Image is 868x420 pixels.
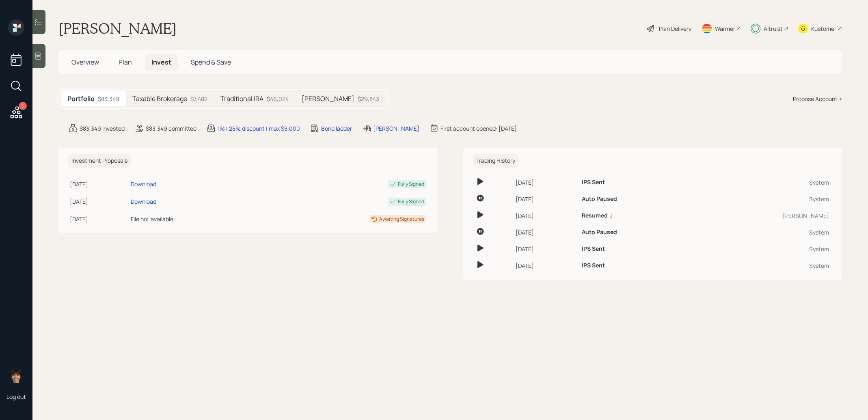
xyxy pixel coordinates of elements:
[58,19,177,37] h1: [PERSON_NAME]
[694,228,829,237] div: System
[131,180,156,188] div: Download
[302,95,354,103] h5: [PERSON_NAME]
[516,211,576,220] div: [DATE]
[98,95,119,103] div: $83,349
[582,229,617,236] h6: Auto Paused
[811,24,836,33] div: Kustomer
[267,95,289,103] div: $46,024
[582,246,605,252] h6: IPS Sent
[218,124,300,133] div: 1% | 25% discount | max $5,000
[582,179,605,186] h6: IPS Sent
[220,95,263,103] h5: Traditional IRA
[793,95,842,103] div: Propose Account +
[8,367,24,383] img: treva-nostdahl-headshot.png
[151,58,171,67] span: Invest
[694,261,829,270] div: System
[516,195,576,203] div: [DATE]
[131,197,156,206] div: Download
[132,95,187,103] h5: Taxable Brokerage
[582,196,617,202] h6: Auto Paused
[70,215,127,223] div: [DATE]
[694,211,829,220] div: [PERSON_NAME]
[582,262,605,269] h6: IPS Sent
[19,102,27,110] div: 5
[516,228,576,237] div: [DATE]
[67,95,95,103] h5: Portfolio
[358,95,379,103] div: $29,843
[764,24,783,33] div: Altruist
[694,245,829,253] div: System
[146,124,196,133] div: $83,349 committed
[694,195,829,203] div: System
[516,245,576,253] div: [DATE]
[80,124,125,133] div: $83,349 invested
[119,58,132,67] span: Plan
[694,178,829,187] div: System
[398,198,424,205] div: Fully Signed
[71,58,99,67] span: Overview
[715,24,735,33] div: Warmer
[70,197,127,206] div: [DATE]
[516,261,576,270] div: [DATE]
[70,180,127,188] div: [DATE]
[373,124,419,133] div: [PERSON_NAME]
[440,124,517,133] div: First account opened: [DATE]
[191,58,231,67] span: Spend & Save
[398,181,424,188] div: Fully Signed
[473,154,518,168] h6: Trading History
[321,124,352,133] div: Bond ladder
[379,215,424,223] div: Awaiting Signatures
[516,178,576,187] div: [DATE]
[68,154,131,168] h6: Investment Proposals
[190,95,207,103] div: $7,482
[131,215,257,223] div: File not available
[582,212,608,219] h6: Resumed
[659,24,691,33] div: Plan Delivery
[6,393,26,401] div: Log out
